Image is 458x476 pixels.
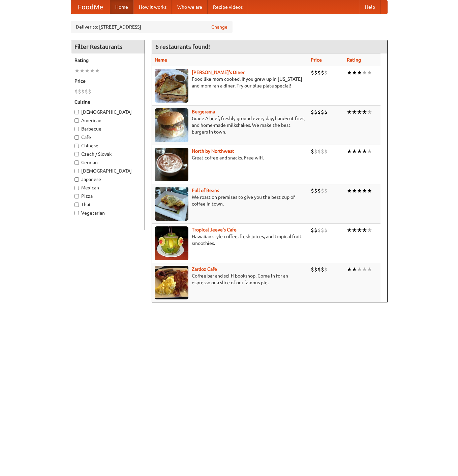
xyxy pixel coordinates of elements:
[74,160,79,165] input: German
[95,67,100,74] li: ★
[367,187,372,194] li: ★
[74,193,141,199] label: Pizza
[314,108,317,116] li: $
[80,67,85,74] li: ★
[88,88,91,95] li: $
[367,226,372,234] li: ★
[367,266,372,273] li: ★
[155,108,188,142] img: burgerama.jpg
[347,266,352,273] li: ★
[74,152,79,156] input: Czech / Slovak
[321,266,324,273] li: $
[155,187,188,221] img: beans.jpg
[324,226,328,234] li: $
[357,226,362,234] li: ★
[314,69,317,76] li: $
[74,210,141,216] label: Vegetarian
[155,194,305,207] p: We roast on premises to give you the best cup of coffee in town.
[352,108,357,116] li: ★
[352,69,357,76] li: ★
[314,266,317,273] li: $
[347,57,361,63] a: Rating
[324,148,328,155] li: $
[324,69,328,76] li: $
[311,69,314,76] li: $
[192,70,245,75] a: [PERSON_NAME]'s Diner
[317,69,321,76] li: $
[74,125,141,132] label: Barbecue
[362,108,367,116] li: ★
[74,134,141,141] label: Cafe
[362,266,367,273] li: ★
[362,226,367,234] li: ★
[74,159,141,166] label: German
[208,0,248,14] a: Recipe videos
[352,187,357,194] li: ★
[74,117,141,124] label: American
[311,57,322,63] a: Price
[311,266,314,273] li: $
[74,168,141,174] label: [DEMOGRAPHIC_DATA]
[192,188,219,193] a: Full of Beans
[311,148,314,155] li: $
[74,184,141,191] label: Mexican
[192,148,234,154] b: North by Northwest
[74,78,141,84] h5: Price
[78,88,81,95] li: $
[74,88,78,95] li: $
[314,187,317,194] li: $
[357,148,362,155] li: ★
[362,148,367,155] li: ★
[155,69,188,103] img: sallys.jpg
[155,57,167,63] a: Name
[360,0,380,14] a: Help
[133,0,172,14] a: How it works
[324,108,328,116] li: $
[155,233,305,247] p: Hawaiian style coffee, fresh juices, and tropical fruit smoothies.
[357,108,362,116] li: ★
[155,43,210,50] ng-pluralize: 6 restaurants found!
[74,201,141,208] label: Thai
[74,151,141,157] label: Czech / Slovak
[74,110,79,114] input: [DEMOGRAPHIC_DATA]
[317,226,321,234] li: $
[321,69,324,76] li: $
[321,187,324,194] li: $
[71,21,233,33] div: Deliver to: [STREET_ADDRESS]
[324,187,328,194] li: $
[347,226,352,234] li: ★
[74,203,79,207] input: Thai
[357,69,362,76] li: ★
[311,108,314,116] li: $
[314,148,317,155] li: $
[74,118,79,123] input: American
[192,109,215,114] a: Burgerama
[155,148,188,181] img: north.jpg
[155,272,305,286] p: Coffee bar and sci-fi bookshop. Come in for an espresso or a slice of our famous pie.
[317,266,321,273] li: $
[110,0,133,14] a: Home
[211,24,227,30] a: Change
[74,176,141,183] label: Japanese
[311,226,314,234] li: $
[367,148,372,155] li: ★
[74,194,79,198] input: Pizza
[321,148,324,155] li: $
[347,148,352,155] li: ★
[71,40,145,53] h4: Filter Restaurants
[74,211,79,215] input: Vegetarian
[367,69,372,76] li: ★
[317,148,321,155] li: $
[362,187,367,194] li: ★
[192,227,237,232] a: Tropical Jeeve's Cafe
[74,109,141,115] label: [DEMOGRAPHIC_DATA]
[172,0,208,14] a: Who we are
[74,135,79,140] input: Cafe
[155,154,305,161] p: Great coffee and snacks. Free wifi.
[85,88,88,95] li: $
[74,57,141,64] h5: Rating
